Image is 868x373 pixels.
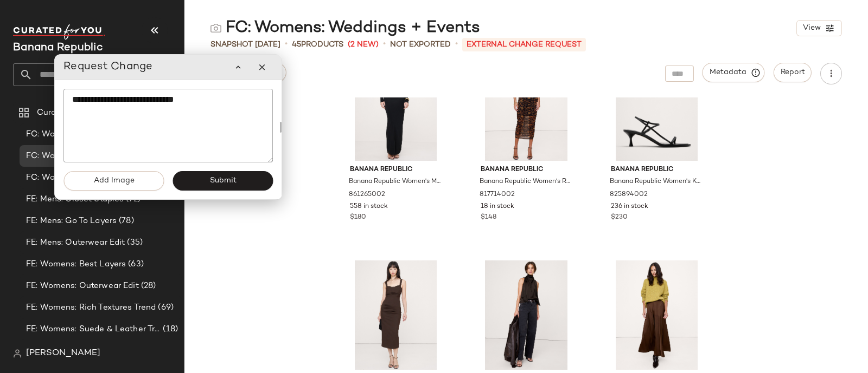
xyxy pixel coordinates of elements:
[292,39,343,50] div: Products
[210,39,280,50] span: Snapshot [DATE]
[341,260,450,370] img: cn60380695.jpg
[13,349,22,358] img: svg%3e
[26,128,161,141] span: FC: Womens: Seasonal Celebrations
[13,42,103,54] span: Current Company Name
[26,258,126,271] span: FE: Womens: Best Layers
[156,302,174,314] span: (69)
[481,202,514,212] span: 18 in stock
[350,165,442,175] span: Banana Republic
[472,260,581,370] img: cn59984076.jpg
[349,177,441,187] span: Banana Republic Women's Matte Jersey Open Back Maxi Dress Black Size XS
[209,176,236,185] span: Submit
[26,237,125,249] span: FE: Mens: Outerwear Edit
[161,323,178,336] span: (18)
[774,63,812,82] button: Report
[350,202,388,212] span: 558 in stock
[26,347,100,360] span: [PERSON_NAME]
[611,165,703,175] span: Banana Republic
[126,258,144,271] span: (63)
[349,190,385,200] span: 861265002
[610,190,648,200] span: 825894002
[348,39,379,50] span: (2 New)
[210,17,480,39] div: FC: Womens: Weddings + Events
[26,323,161,336] span: FE: Womens: Suede & Leather Trend
[139,280,156,292] span: (28)
[292,41,301,49] span: 45
[796,20,842,36] button: View
[26,280,139,292] span: FE: Womens: Outerwear Edit
[37,107,76,119] span: Curations
[481,213,496,223] span: $148
[125,237,143,249] span: (35)
[703,63,765,82] button: Metadata
[26,215,117,227] span: FE: Mens: Go To Layers
[26,172,135,184] span: FC: Womens: Weekend Edit
[455,38,458,51] span: •
[26,193,124,206] span: FE: Mens: Closet Staples
[611,213,628,223] span: $230
[611,202,648,212] span: 236 in stock
[285,38,288,51] span: •
[610,177,701,187] span: Banana Republic Women's Kitten-Heel Sandal Black Leather Size 8
[350,213,366,223] span: $180
[480,190,515,200] span: 817714002
[117,215,134,227] span: (78)
[802,24,821,32] span: View
[13,24,105,40] img: cfy_white_logo.C9jOOHJF.svg
[602,260,711,370] img: cn60003572.jpg
[462,38,586,51] p: External Change Request
[390,39,451,50] span: Not Exported
[481,165,572,175] span: Banana Republic
[26,302,156,314] span: FE: Womens: Rich Textures Trend
[480,177,571,187] span: Banana Republic Women's Ruched Mesh Corset Midi Dress Black Floral Botanical Size 12
[383,38,386,51] span: •
[173,171,273,191] button: Submit
[26,150,157,162] span: FC: Womens: Weddings + Events
[210,23,221,34] img: svg%3e
[780,68,805,77] span: Report
[709,68,758,77] span: Metadata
